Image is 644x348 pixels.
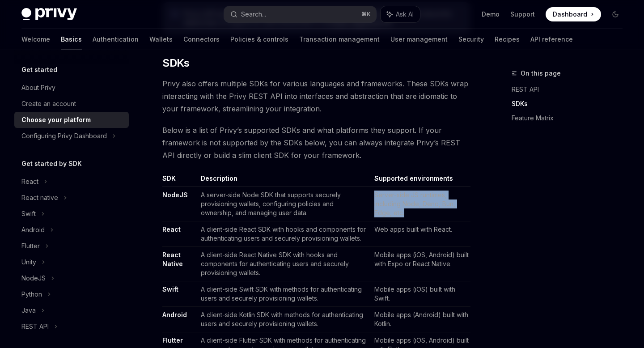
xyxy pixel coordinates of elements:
[14,96,129,112] a: Create an account
[61,29,82,50] a: Basics
[230,29,288,50] a: Policies & controls
[21,208,36,219] div: Swift
[21,273,46,284] div: NodeJS
[197,221,371,247] td: A client-side React SDK with hooks and components for authenticating users and securely provision...
[510,10,535,19] a: Support
[21,115,91,125] div: Choose your platform
[21,82,55,93] div: About Privy
[21,176,38,187] div: React
[21,225,45,235] div: Android
[381,6,420,22] button: Ask AI
[21,131,107,141] div: Configuring Privy Dashboard
[21,98,76,109] div: Create an account
[371,307,470,332] td: Mobile apps (Android) built with Kotlin.
[241,9,266,20] div: Search...
[21,8,77,21] img: dark logo
[21,29,50,50] a: Welcome
[21,64,57,75] h5: Get started
[361,11,371,18] span: ⌘ K
[149,29,173,50] a: Wallets
[21,257,36,267] div: Unity
[512,97,630,111] a: SDKs
[224,6,376,22] button: Search...⌘K
[14,112,129,128] a: Choose your platform
[553,10,587,19] span: Dashboard
[482,10,500,19] a: Demo
[162,285,178,293] a: Swift
[162,336,183,344] a: Flutter
[371,281,470,307] td: Mobile apps (iOS) built with Swift.
[162,251,183,268] a: React Native
[162,77,470,115] span: Privy also offers multiple SDKs for various languages and frameworks. These SDKs wrap interacting...
[396,10,414,19] span: Ask AI
[21,241,40,251] div: Flutter
[495,29,520,50] a: Recipes
[371,174,470,187] th: Supported environments
[162,311,187,319] a: Android
[21,305,36,316] div: Java
[93,29,139,50] a: Authentication
[21,158,82,169] h5: Get started by SDK
[371,221,470,247] td: Web apps built with React.
[512,82,630,97] a: REST API
[512,111,630,125] a: Feature Matrix
[162,225,181,233] a: React
[162,124,470,161] span: Below is a list of Privy’s supported SDKs and what platforms they support. If your framework is n...
[21,192,58,203] div: React native
[299,29,380,50] a: Transaction management
[521,68,561,79] span: On this page
[197,247,371,281] td: A client-side React Native SDK with hooks and components for authenticating users and securely pr...
[162,191,188,199] a: NodeJS
[390,29,448,50] a: User management
[162,174,197,187] th: SDK
[546,7,601,21] a: Dashboard
[21,321,49,332] div: REST API
[21,289,42,300] div: Python
[197,281,371,307] td: A client-side Swift SDK with methods for authenticating users and securely provisioning wallets.
[371,247,470,281] td: Mobile apps (iOS, Android) built with Expo or React Native.
[162,56,190,70] span: SDKs
[458,29,484,50] a: Security
[14,80,129,96] a: About Privy
[371,187,470,221] td: Server-side JS runtimes, including Node, Deno, Bun, Edge, etc.
[183,29,220,50] a: Connectors
[530,29,573,50] a: API reference
[197,187,371,221] td: A server-side Node SDK that supports securely provisioning wallets, configuring policies and owne...
[197,174,371,187] th: Description
[197,307,371,332] td: A client-side Kotlin SDK with methods for authenticating users and securely provisioning wallets.
[608,7,623,21] button: Toggle dark mode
